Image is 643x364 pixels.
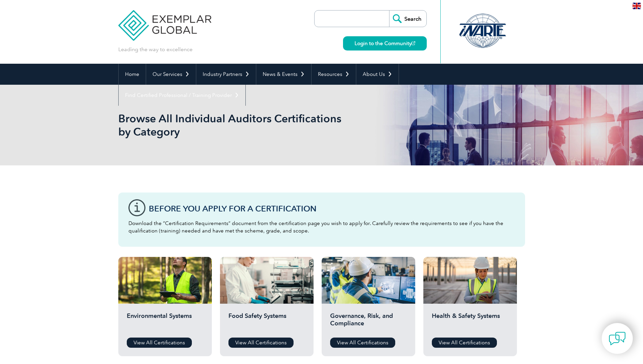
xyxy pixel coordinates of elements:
a: Home [119,64,146,85]
a: Industry Partners [196,64,256,85]
p: Download the “Certification Requirements” document from the certification page you wish to apply ... [128,220,515,235]
a: View All Certifications [330,338,395,348]
a: Login to the Community [343,36,427,50]
h2: Health & Safety Systems [432,312,508,332]
h2: Governance, Risk, and Compliance [330,312,407,332]
h2: Environmental Systems [127,312,203,332]
h1: Browse All Individual Auditors Certifications by Category [118,112,379,138]
a: View All Certifications [127,338,192,348]
h2: Food Safety Systems [228,312,305,332]
img: en [632,3,641,9]
a: View All Certifications [432,338,497,348]
a: About Us [356,64,399,85]
input: Search [389,11,426,27]
a: News & Events [256,64,311,85]
a: Our Services [146,64,196,85]
img: contact-chat.png [609,330,626,347]
p: Leading the way to excellence [118,46,193,53]
a: View All Certifications [228,338,294,348]
a: Find Certified Professional / Training Provider [119,85,245,106]
h3: Before You Apply For a Certification [149,204,515,213]
a: Resources [312,64,356,85]
img: open_square.png [411,41,415,45]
